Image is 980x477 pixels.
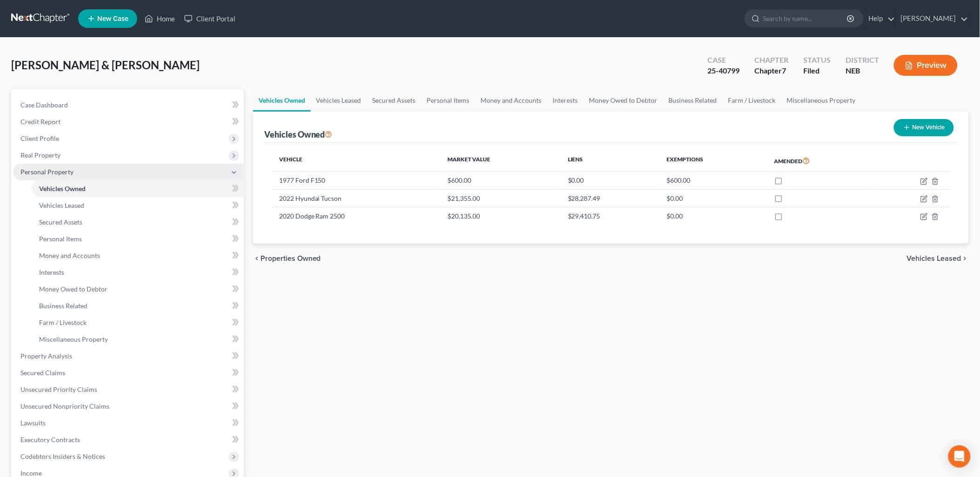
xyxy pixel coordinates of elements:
[560,207,660,225] td: $29,410.75
[32,247,244,264] a: Money and Accounts
[20,436,80,444] span: Executory Contracts
[660,207,767,225] td: $0.00
[311,89,367,112] a: Vehicles Leased
[894,119,954,136] button: New Vehicle
[39,218,82,226] span: Secured Assets
[39,302,87,310] span: Business Related
[781,89,861,112] a: Miscellaneous Property
[180,10,240,27] a: Client Portal
[948,445,971,468] div: Open Intercom Messenger
[707,55,740,66] div: Case
[39,201,84,209] span: Vehicles Leased
[20,168,73,176] span: Personal Property
[20,419,46,427] span: Lawsuits
[20,352,72,360] span: Property Analysis
[723,89,781,112] a: Farm / Livestock
[20,469,42,477] span: Income
[32,214,244,231] a: Secured Assets
[782,66,786,75] span: 7
[754,55,788,66] div: Chapter
[475,89,547,112] a: Money and Accounts
[421,89,475,112] a: Personal Items
[39,285,107,293] span: Money Owed to Debtor
[907,255,961,262] span: Vehicles Leased
[39,185,86,192] span: Vehicles Owned
[763,10,848,27] input: Search by name...
[560,172,660,189] td: $0.00
[663,89,723,112] a: Business Related
[896,10,968,27] a: [PERSON_NAME]
[13,113,244,130] a: Credit Report
[32,298,244,314] a: Business Related
[13,415,244,431] a: Lawsuits
[32,231,244,247] a: Personal Items
[660,189,767,207] td: $0.00
[440,207,560,225] td: $20,135.00
[754,66,788,76] div: Chapter
[264,129,333,140] div: Vehicles Owned
[32,331,244,348] a: Miscellaneous Property
[20,118,60,126] span: Credit Report
[39,252,100,259] span: Money and Accounts
[13,431,244,448] a: Executory Contracts
[32,264,244,281] a: Interests
[660,150,767,172] th: Exemptions
[32,197,244,214] a: Vehicles Leased
[907,255,969,262] button: Vehicles Leased chevron_right
[440,172,560,189] td: $600.00
[253,89,311,112] a: Vehicles Owned
[20,151,60,159] span: Real Property
[253,255,260,262] i: chevron_left
[560,150,660,172] th: Liens
[894,55,958,76] button: Preview
[20,385,97,393] span: Unsecured Priority Claims
[39,335,108,343] span: Miscellaneous Property
[846,66,879,76] div: NEB
[39,235,82,243] span: Personal Items
[20,452,105,460] span: Codebtors Insiders & Notices
[13,97,244,113] a: Case Dashboard
[961,255,969,262] i: chevron_right
[20,402,109,410] span: Unsecured Nonpriority Claims
[584,89,663,112] a: Money Owed to Debtor
[767,150,873,172] th: Amended
[39,318,87,326] span: Farm / Livestock
[272,172,440,189] td: 1977 Ford F150
[560,189,660,207] td: $28,287.49
[11,58,200,72] span: [PERSON_NAME] & [PERSON_NAME]
[803,55,831,66] div: Status
[13,381,244,398] a: Unsecured Priority Claims
[20,101,68,109] span: Case Dashboard
[440,189,560,207] td: $21,355.00
[440,150,560,172] th: Market Value
[32,314,244,331] a: Farm / Livestock
[32,180,244,197] a: Vehicles Owned
[272,150,440,172] th: Vehicle
[272,207,440,225] td: 2020 Dodge Ram 2500
[367,89,421,112] a: Secured Assets
[707,66,740,76] div: 25-40799
[140,10,180,27] a: Home
[846,55,879,66] div: District
[13,398,244,415] a: Unsecured Nonpriority Claims
[260,255,321,262] span: Properties Owned
[272,189,440,207] td: 2022 Hyundai Tucson
[97,15,128,22] span: New Case
[660,172,767,189] td: $600.00
[803,66,831,76] div: Filed
[13,348,244,364] a: Property Analysis
[547,89,584,112] a: Interests
[20,369,65,377] span: Secured Claims
[39,268,64,276] span: Interests
[864,10,895,27] a: Help
[20,134,59,142] span: Client Profile
[32,281,244,298] a: Money Owed to Debtor
[253,255,321,262] button: chevron_left Properties Owned
[13,364,244,381] a: Secured Claims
